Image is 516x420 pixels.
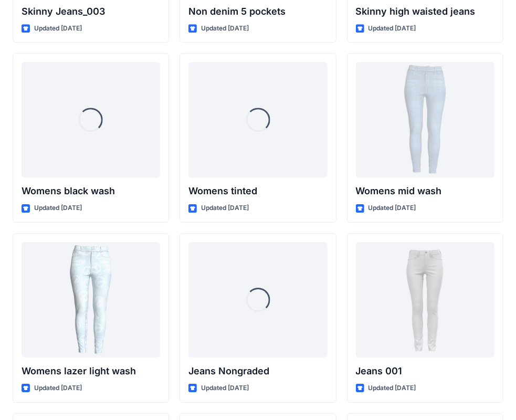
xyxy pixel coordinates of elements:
p: Womens tinted [188,184,327,198]
p: Updated [DATE] [201,23,249,34]
p: Updated [DATE] [34,23,82,34]
p: Jeans Nongraded [188,364,327,379]
p: Womens mid wash [356,184,494,198]
a: Womens mid wash [356,62,494,177]
p: Updated [DATE] [201,383,249,394]
p: Womens black wash [22,184,160,198]
p: Updated [DATE] [34,383,82,394]
p: Updated [DATE] [34,203,82,214]
p: Womens lazer light wash [22,364,160,379]
p: Jeans 001 [356,364,494,379]
p: Updated [DATE] [368,23,416,34]
p: Updated [DATE] [368,383,416,394]
a: Womens lazer light wash [22,242,160,358]
p: Updated [DATE] [368,203,416,214]
p: Updated [DATE] [201,203,249,214]
p: Non denim 5 pockets [188,4,327,19]
p: Skinny high waisted jeans [356,4,494,19]
p: Skinny Jeans_003 [22,4,160,19]
a: Jeans 001 [356,242,494,358]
